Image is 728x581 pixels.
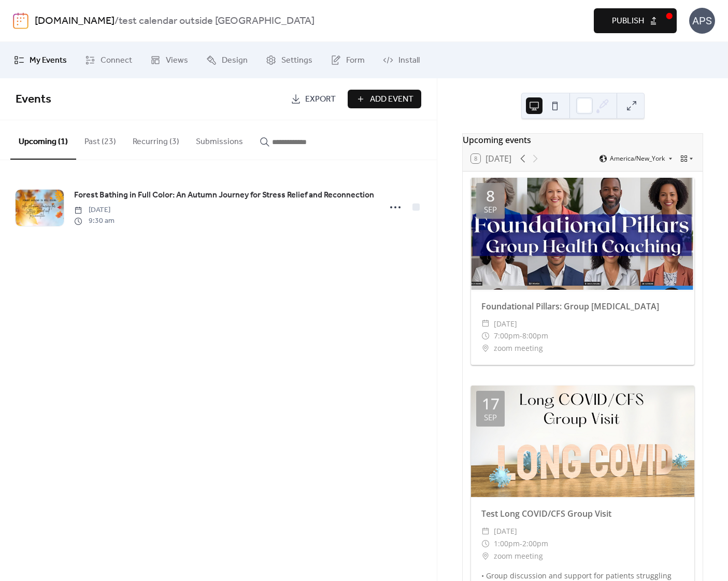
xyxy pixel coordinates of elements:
button: Upcoming (1) [10,120,76,160]
a: Views [142,46,196,74]
div: Upcoming events [463,134,703,146]
a: Settings [258,46,320,74]
span: Export [305,93,336,106]
span: Add Event [370,93,413,106]
span: Events [16,88,51,111]
span: Install [398,54,420,67]
span: 2:00pm [522,537,548,550]
div: ​ [481,525,490,537]
div: Sep [484,414,497,421]
span: zoom meeting [494,550,543,562]
div: 17 [482,396,499,412]
button: Publish [594,8,677,33]
span: America/New_York [610,155,665,162]
span: 1:00pm [494,537,520,550]
span: 7:00pm [494,330,520,342]
span: My Events [30,54,67,67]
div: Sep [484,206,497,214]
div: APS [689,8,715,34]
button: Add Event [348,90,421,108]
div: Foundational Pillars: Group [MEDICAL_DATA] [471,300,694,313]
span: zoom meeting [494,342,543,355]
span: 9:30 am [74,216,115,226]
span: Forest Bathing in Full Color: An Autumn Journey for Stress Relief and Reconnection [74,189,374,202]
span: Design [222,54,248,67]
a: My Events [6,46,75,74]
span: Form [346,54,365,67]
span: - [520,330,522,342]
div: ​ [481,318,490,330]
img: logo [13,12,28,29]
a: Design [198,46,255,74]
span: Publish [612,15,644,27]
span: - [520,537,522,550]
a: [DOMAIN_NAME] [35,11,115,31]
b: / [115,11,119,31]
div: ​ [481,550,490,562]
div: 8 [486,188,495,204]
div: ​ [481,330,490,342]
a: Export [283,90,344,108]
div: ​ [481,342,490,355]
b: test calendar outside [GEOGRAPHIC_DATA] [119,11,315,31]
div: Test Long COVID/CFS Group Visit [471,507,694,520]
span: [DATE] [494,318,517,330]
a: Forest Bathing in Full Color: An Autumn Journey for Stress Relief and Reconnection [74,189,374,202]
a: Install [375,46,427,74]
div: ​ [481,537,490,550]
a: Connect [77,46,140,74]
button: Recurring (3) [124,120,188,159]
span: Views [166,54,188,67]
span: 8:00pm [522,330,548,342]
button: Submissions [188,120,251,159]
span: [DATE] [494,525,517,537]
a: Form [323,46,373,74]
button: Past (23) [76,120,124,159]
span: Settings [281,54,312,67]
span: [DATE] [74,205,115,216]
span: Connect [101,54,132,67]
